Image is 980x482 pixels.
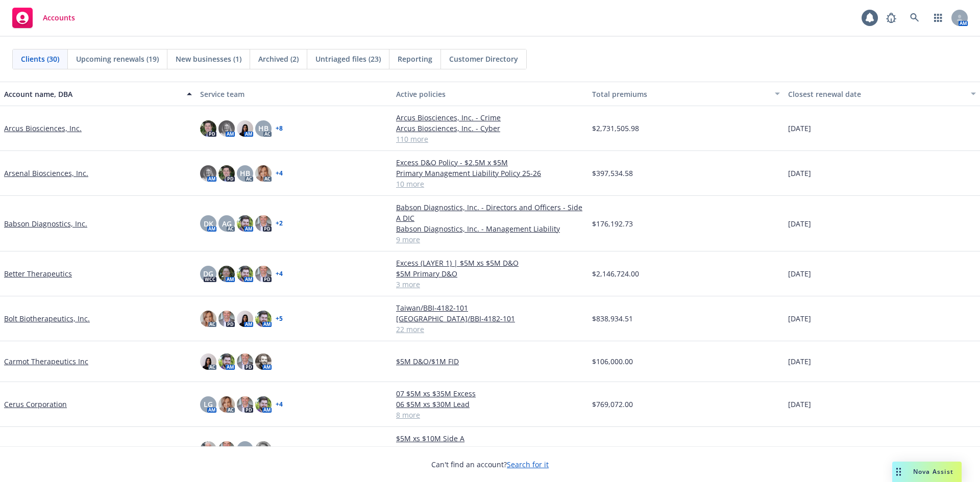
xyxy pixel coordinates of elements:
a: + 5 [276,316,283,322]
span: DK [204,218,213,229]
span: [DATE] [788,218,811,229]
span: $397,534.58 [592,168,633,179]
span: [DATE] [788,313,811,324]
span: Reporting [398,54,432,64]
button: Service team [196,82,392,106]
a: + 4 [276,170,283,176]
img: photo [200,353,216,370]
div: Closest renewal date [788,89,965,99]
a: 22 more [396,324,584,335]
img: photo [218,441,235,458]
a: Search [904,8,925,28]
img: photo [255,311,272,327]
img: photo [255,353,272,370]
img: photo [218,165,235,182]
a: 3 more [396,279,584,290]
a: Bolt Biotherapeutics, Inc. [4,313,90,324]
span: DG [203,268,213,279]
a: [PERSON_NAME] BioHub, Inc. [4,444,105,454]
span: [DATE] [788,123,811,134]
img: photo [237,396,253,413]
a: Cerus Corporation [4,399,67,410]
a: Babson Diagnostics, Inc. [4,218,87,229]
span: Archived (2) [258,54,299,64]
img: photo [218,396,235,413]
a: Taiwan/BBI-4182-101 [396,302,584,313]
div: Account name, DBA [4,89,181,99]
span: New businesses (1) [176,54,241,64]
span: Upcoming renewals (19) [76,54,159,64]
a: Babson Diagnostics, Inc. - Management Liability [396,223,584,234]
img: photo [237,215,253,232]
img: photo [237,266,253,282]
span: $395,432.00 [592,444,633,454]
a: $5M x $5M D&O [396,444,584,454]
span: [DATE] [788,444,811,454]
a: + 8 [276,125,283,132]
a: Carmot Therapeutics Inc [4,356,88,367]
span: [DATE] [788,399,811,410]
img: photo [255,266,272,282]
div: Drag to move [892,462,905,482]
a: + 4 [276,271,283,277]
a: Arcus Biosciences, Inc. - Cyber [396,123,584,134]
a: Excess D&O Policy - $2.5M x $5M [396,157,584,168]
span: Clients (30) [21,54,59,64]
span: AG [222,218,232,229]
span: [DATE] [788,168,811,179]
span: Untriaged files (23) [315,54,381,64]
div: Total premiums [592,89,769,99]
a: Accounts [8,4,79,32]
img: photo [200,441,216,458]
span: $176,192.73 [592,218,633,229]
button: Closest renewal date [784,82,980,106]
span: $106,000.00 [592,356,633,367]
a: Arcus Biosciences, Inc. [4,123,82,134]
img: photo [237,353,253,370]
span: [DATE] [788,268,811,279]
a: 110 more [396,134,584,144]
img: photo [237,311,253,327]
a: [GEOGRAPHIC_DATA]/BBI-4182-101 [396,313,584,324]
a: Primary Management Liability Policy 25-26 [396,168,584,179]
img: photo [255,215,272,232]
span: Accounts [43,14,75,22]
a: 8 more [396,410,584,420]
a: 07 $5M xs $35M Excess [396,388,584,399]
button: Total premiums [588,82,784,106]
img: photo [218,353,235,370]
span: HB [258,123,268,134]
a: Switch app [928,8,948,28]
button: Nova Assist [892,462,962,482]
a: + 4 [276,401,283,408]
img: photo [237,120,253,137]
span: Nova Assist [913,467,953,476]
span: MQ [239,444,251,454]
img: photo [200,120,216,137]
span: $2,731,505.98 [592,123,639,134]
a: $5M xs $10M Side A [396,433,584,444]
a: Report a Bug [881,8,901,28]
a: + 4 [276,446,283,452]
div: Active policies [396,89,584,99]
a: Excess (LAYER 1) | $5M xs $5M D&O [396,258,584,268]
img: photo [200,311,216,327]
button: Active policies [392,82,588,106]
span: LG [204,399,213,410]
a: + 2 [276,220,283,226]
span: Customer Directory [449,54,518,64]
a: 9 more [396,234,584,245]
img: photo [255,165,272,182]
img: photo [255,396,272,413]
span: $2,146,724.00 [592,268,639,279]
a: 10 more [396,179,584,189]
span: Can't find an account? [431,459,549,470]
img: photo [200,165,216,182]
span: [DATE] [788,356,811,367]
